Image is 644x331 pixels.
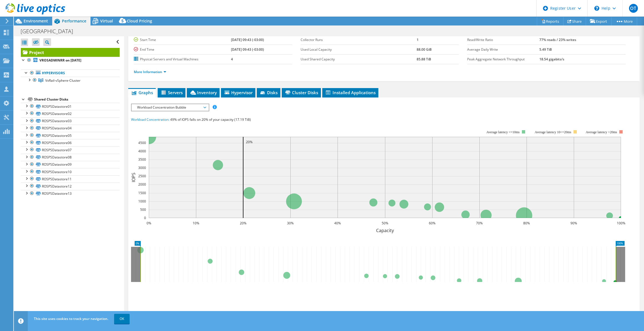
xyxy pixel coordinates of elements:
[21,57,120,64] a: VROSADMINRR on [DATE]
[34,316,108,321] span: This site uses cookies to track your navigation.
[138,157,146,162] text: 3500
[127,18,152,24] span: Cloud Pricing
[586,130,617,134] text: Average latency >20ms
[467,37,539,43] label: Read/Write Ratio
[131,90,153,95] span: Graphs
[617,221,625,225] text: 100%
[138,149,146,153] text: 4000
[62,18,86,24] span: Performance
[193,221,199,225] text: 10%
[417,57,431,61] b: 85.88 TiB
[21,154,120,161] a: ROSPSDatastore08
[539,57,564,61] b: 18.54 gigabits/s
[138,174,146,178] text: 2500
[382,221,388,225] text: 50%
[467,57,539,62] label: Peak Aggregate Network Throughput
[138,140,146,145] text: 4500
[131,117,169,122] span: Workload Concentration:
[231,57,233,61] b: 4
[21,183,120,190] a: ROSPSDatastore12
[134,57,231,62] label: Physical Servers and Virtual Machines
[594,6,599,11] svg: \n
[100,18,113,24] span: Virtual
[34,96,120,103] div: Shared Cluster Disks
[429,221,436,225] text: 60%
[467,47,539,52] label: Average Daily Write
[21,139,120,146] a: ROSPSDatastore06
[138,182,146,187] text: 2000
[21,175,120,183] a: ROSPSDatastore11
[611,17,637,25] a: More
[260,90,278,95] span: Disks
[246,140,253,144] text: 20%
[21,117,120,125] a: ROSPSDatastore03
[231,47,264,52] b: [DATE] 09:43 (-03:00)
[570,221,577,225] text: 90%
[21,103,120,110] a: ROSPSDatastore01
[376,227,394,234] text: Capacity
[334,221,341,225] text: 40%
[24,18,48,24] span: Environment
[417,37,419,42] b: 1
[18,28,82,34] h1: [GEOGRAPHIC_DATA]
[629,4,638,13] span: OT
[21,132,120,139] a: ROSPSDatastore05
[45,78,80,83] span: VxRail-vSphere-Cluster
[144,215,146,220] text: 0
[134,47,231,52] label: End Time
[21,70,120,77] a: Hypervisors
[138,165,146,170] text: 3000
[39,58,81,63] b: VROSADMINRR on [DATE]
[287,221,294,225] text: 30%
[301,57,417,62] label: Used Shared Capacity
[240,221,246,225] text: 20%
[134,104,206,111] span: Workload Concentration Bubble
[539,47,552,52] b: 5.49 TiB
[21,161,120,168] a: ROSPSDatastore09
[563,17,586,25] a: Share
[130,173,137,182] text: IOPS
[486,130,520,134] tspan: Average latency <=10ms
[301,37,417,43] label: Collector Runs
[21,190,120,197] a: ROSPSDatastore13
[231,37,264,42] b: [DATE] 09:43 (-03:00)
[134,37,231,43] label: Start Time
[476,221,483,225] text: 70%
[21,48,120,57] a: Project
[523,221,530,225] text: 80%
[21,110,120,117] a: ROSPSDatastore02
[170,117,251,122] span: 49% of IOPS falls on 20% of your capacity (17.19 TiB)
[285,90,318,95] span: Cluster Disks
[301,47,417,52] label: Used Local Capacity
[160,90,183,95] span: Servers
[539,37,576,42] b: 77% reads / 23% writes
[21,168,120,175] a: ROSPSDatastore10
[134,70,166,74] a: More Information
[114,314,130,324] a: OK
[138,199,146,204] text: 1000
[147,221,151,225] text: 0%
[586,17,612,25] a: Export
[21,77,120,84] a: VxRail-vSphere-Cluster
[21,146,120,153] a: ROSPSDatastore07
[537,17,563,25] a: Reports
[140,207,146,212] text: 500
[417,47,432,52] b: 88.00 GiB
[535,130,571,134] tspan: Average latency 10<=20ms
[190,90,217,95] span: Inventory
[224,90,253,95] span: Hypervisor
[138,191,146,195] text: 1500
[325,90,376,95] span: Installed Applications
[21,125,120,132] a: ROSPSDatastore04
[131,309,197,320] h2: Advanced Graph Controls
